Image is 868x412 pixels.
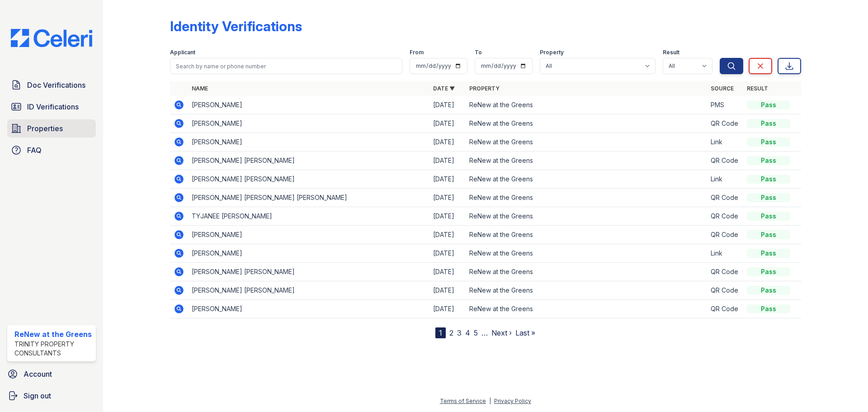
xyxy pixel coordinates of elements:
[429,96,466,114] td: [DATE]
[429,114,466,133] td: [DATE]
[429,281,466,300] td: [DATE]
[188,300,429,318] td: [PERSON_NAME]
[489,398,491,404] div: |
[429,170,466,189] td: [DATE]
[457,328,462,337] a: 3
[440,398,486,404] a: Terms of Service
[515,328,535,337] a: Last »
[170,58,402,74] input: Search by name or phone number
[192,85,208,92] a: Name
[747,137,790,147] div: Pass
[410,49,424,56] label: From
[7,76,96,94] a: Doc Verifications
[7,141,96,159] a: FAQ
[7,119,96,137] a: Properties
[449,328,453,337] a: 2
[491,328,512,337] a: Next ›
[540,49,564,56] label: Property
[27,123,63,134] span: Properties
[747,212,790,221] div: Pass
[429,263,466,281] td: [DATE]
[24,390,51,401] span: Sign out
[4,365,99,383] a: Account
[429,189,466,207] td: [DATE]
[747,286,790,295] div: Pass
[747,100,790,109] div: Pass
[188,207,429,226] td: TYJANEE [PERSON_NAME]
[188,281,429,300] td: [PERSON_NAME] [PERSON_NAME]
[707,207,743,226] td: QR Code
[429,133,466,152] td: [DATE]
[170,18,302,34] div: Identity Verifications
[14,340,92,358] div: Trinity Property Consultants
[747,230,790,239] div: Pass
[747,175,790,184] div: Pass
[707,281,743,300] td: QR Code
[429,207,466,226] td: [DATE]
[466,96,707,114] td: ReNew at the Greens
[466,152,707,170] td: ReNew at the Greens
[466,281,707,300] td: ReNew at the Greens
[27,80,85,90] span: Doc Verifications
[7,98,96,116] a: ID Verifications
[747,249,790,258] div: Pass
[435,327,446,338] div: 1
[429,152,466,170] td: [DATE]
[707,189,743,207] td: QR Code
[711,85,734,92] a: Source
[466,300,707,318] td: ReNew at the Greens
[188,96,429,114] td: [PERSON_NAME]
[188,133,429,152] td: [PERSON_NAME]
[188,114,429,133] td: [PERSON_NAME]
[707,300,743,318] td: QR Code
[188,244,429,263] td: [PERSON_NAME]
[466,244,707,263] td: ReNew at the Greens
[429,226,466,244] td: [DATE]
[707,244,743,263] td: Link
[707,263,743,281] td: QR Code
[474,328,478,337] a: 5
[429,244,466,263] td: [DATE]
[188,226,429,244] td: [PERSON_NAME]
[429,300,466,318] td: [DATE]
[747,156,790,165] div: Pass
[27,145,42,156] span: FAQ
[465,328,470,337] a: 4
[494,398,531,404] a: Privacy Policy
[747,193,790,202] div: Pass
[707,152,743,170] td: QR Code
[466,189,707,207] td: ReNew at the Greens
[747,119,790,128] div: Pass
[188,152,429,170] td: [PERSON_NAME] [PERSON_NAME]
[14,329,92,340] div: ReNew at the Greens
[663,49,679,56] label: Result
[466,263,707,281] td: ReNew at the Greens
[475,49,482,56] label: To
[747,85,768,92] a: Result
[707,170,743,189] td: Link
[4,29,99,47] img: CE_Logo_Blue-a8612792a0a2168367f1c8372b55b34899dd931a85d93a1a3d3e32e68fde9ad4.png
[433,85,455,92] a: Date ▼
[469,85,500,92] a: Property
[707,133,743,152] td: Link
[707,114,743,133] td: QR Code
[747,267,790,276] div: Pass
[188,189,429,207] td: [PERSON_NAME] [PERSON_NAME] [PERSON_NAME]
[466,133,707,152] td: ReNew at the Greens
[24,369,52,379] span: Account
[466,114,707,133] td: ReNew at the Greens
[188,263,429,281] td: [PERSON_NAME] [PERSON_NAME]
[4,387,99,405] a: Sign out
[466,226,707,244] td: ReNew at the Greens
[466,207,707,226] td: ReNew at the Greens
[481,327,488,338] span: …
[707,226,743,244] td: QR Code
[188,170,429,189] td: [PERSON_NAME] [PERSON_NAME]
[170,49,195,56] label: Applicant
[747,304,790,313] div: Pass
[27,101,79,112] span: ID Verifications
[707,96,743,114] td: PMS
[466,170,707,189] td: ReNew at the Greens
